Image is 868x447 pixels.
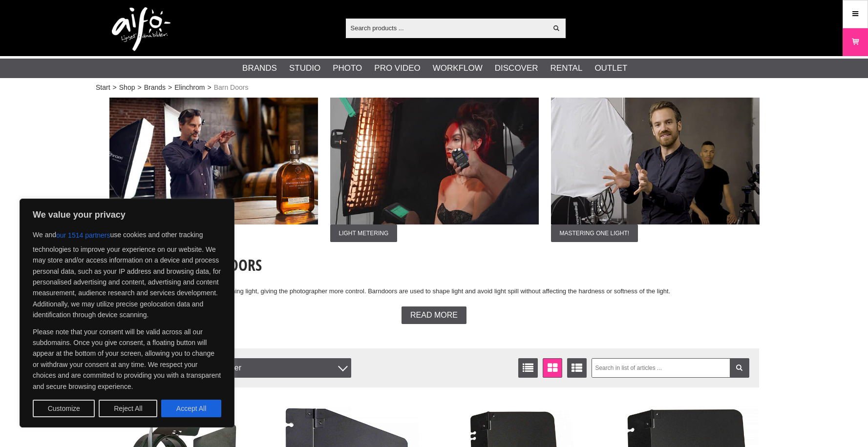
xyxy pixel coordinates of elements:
[374,62,420,75] a: Pro Video
[109,286,759,297] p: [PERSON_NAME] help positioning and defining light, giving the photographer more control. Barndoor...
[109,98,318,224] img: Ad:001 ban-aifoweb_640x390-01.jpg
[551,224,638,242] span: Mastering One Light!
[174,82,205,93] a: Elinchrom
[214,82,249,93] span: Barn Doors
[119,82,135,93] a: Shop
[96,82,110,93] a: Start
[289,62,320,75] a: Studio
[433,62,483,75] a: Workflow
[333,62,362,75] a: Photo
[109,254,759,276] h1: Elinchrom Barndoors
[99,400,157,417] button: Reject All
[567,358,587,378] a: Extended list
[330,224,398,242] span: Light Metering
[144,82,166,93] a: Brands
[346,20,548,35] input: Search products ...
[495,62,538,75] a: Discover
[33,400,95,417] button: Customize
[410,311,458,320] span: Read more
[550,62,583,75] a: Rental
[518,358,538,378] a: List
[20,199,234,427] div: We value your privacy
[33,326,221,392] p: Please note that your consent will be valid across all our subdomains. Once you give consent, a f...
[242,62,277,75] a: Brands
[33,209,221,221] p: We value your privacy
[330,98,539,224] img: Ad:002 ban-aifoweb_640x390-03.jpg
[56,226,110,244] button: our 1514 partners
[730,358,749,378] a: Filter
[113,82,117,93] span: >
[207,82,211,93] span: >
[330,98,539,242] a: Ad:002 ban-aifoweb_640x390-03.jpgLight Metering
[161,400,221,417] button: Accept All
[551,98,760,224] img: Ad:003 ban-aifoweb_640x390-06.jpg
[112,7,170,51] img: logo.png
[168,82,172,93] span: >
[219,358,351,378] div: Filter
[594,62,627,75] a: Outlet
[137,82,141,93] span: >
[33,226,221,321] p: We and use cookies and other tracking technologies to improve your experience on our website. We ...
[543,358,562,378] a: Window
[592,358,749,378] input: Search in list of articles ...
[109,98,318,242] a: Ad:001 ban-aifoweb_640x390-01.jpgCreate Natural Light!
[551,98,760,242] a: Ad:003 ban-aifoweb_640x390-06.jpgMastering One Light!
